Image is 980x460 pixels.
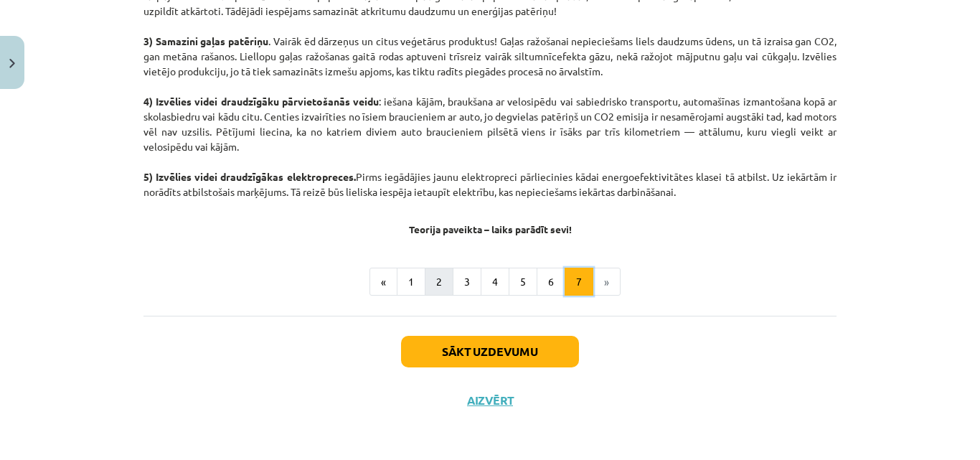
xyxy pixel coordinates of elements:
[369,268,397,296] button: «
[565,268,593,296] button: 7
[143,268,837,296] nav: Page navigation example
[453,268,481,296] button: 3
[401,336,579,367] button: Sākt uzdevumu
[409,222,572,235] strong: Teorija paveikta – laiks parādīt sevi!
[143,34,268,47] strong: 3) Samazini gaļas patēriņu
[425,268,453,296] button: 2
[537,268,565,296] button: 6
[143,170,356,183] strong: 5) Izvēlies videi draudzīgākas elektropreces.
[509,268,537,296] button: 5
[397,268,425,296] button: 1
[463,393,517,408] button: Aizvērt
[143,95,379,108] strong: 4) Izvēlies videi draudzīgāku pārvietošanās veidu
[481,268,509,296] button: 4
[9,59,15,68] img: icon-close-lesson-0947bae3869378f0d4975bcd49f059093ad1ed9edebbc8119c70593378902aed.svg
